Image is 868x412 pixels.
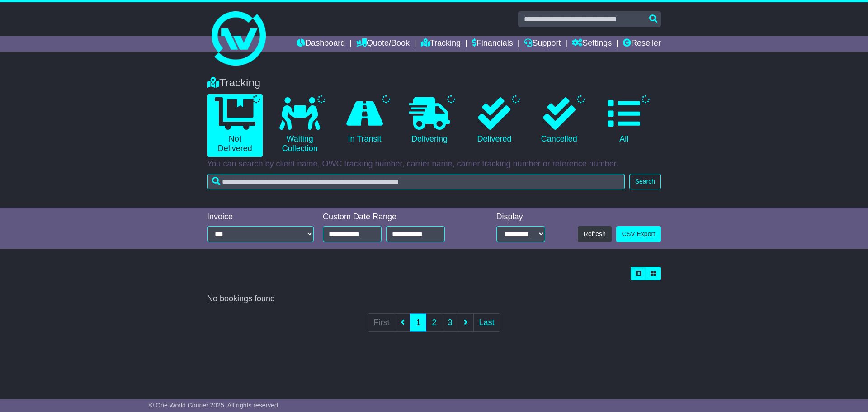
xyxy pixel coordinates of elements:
[207,159,661,169] p: You can search by client name, OWC tracking number, carrier name, carrier tracking number or refe...
[207,294,661,304] div: No bookings found
[572,36,612,52] a: Settings
[337,94,392,147] a: In Transit
[629,174,661,189] button: Search
[472,36,513,52] a: Financials
[616,226,661,242] a: CSV Export
[467,94,522,147] a: Delivered
[207,212,314,222] div: Invoice
[272,94,327,157] a: Waiting Collection
[426,313,442,332] a: 2
[496,212,545,222] div: Display
[356,36,410,52] a: Quote/Book
[473,313,500,332] a: Last
[623,36,661,52] a: Reseller
[524,36,561,52] a: Support
[203,76,665,90] div: Tracking
[410,313,426,332] a: 1
[149,402,280,409] span: © One World Courier 2025. All rights reserved.
[531,94,587,147] a: Cancelled
[207,94,263,157] a: Not Delivered
[401,94,457,147] a: Delivering
[297,36,345,52] a: Dashboard
[442,313,458,332] a: 3
[421,36,461,52] a: Tracking
[323,212,468,222] div: Custom Date Range
[596,94,652,147] a: All
[578,226,612,242] button: Refresh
